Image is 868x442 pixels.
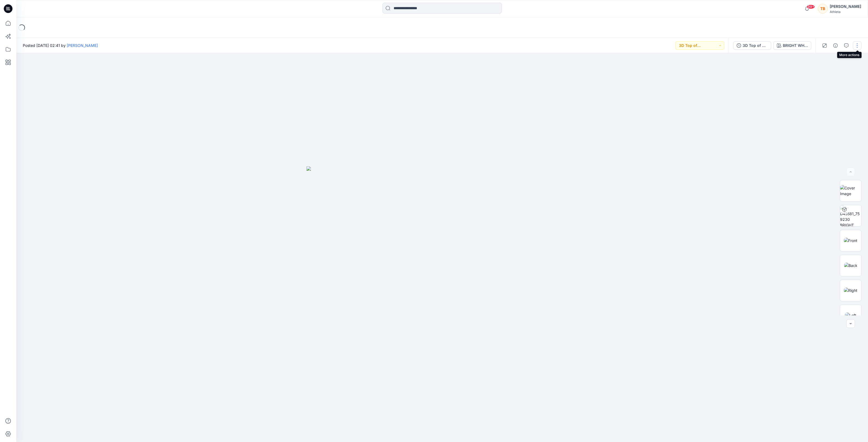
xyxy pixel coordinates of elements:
[818,4,828,14] div: TB
[807,5,815,9] span: 99+
[743,43,768,49] div: 3D Top of Production
[830,3,861,10] div: [PERSON_NAME]
[845,312,856,318] img: Left
[831,41,840,50] button: Details
[840,185,861,196] img: Cover Image
[840,205,861,226] img: A-D45581_759230 BRIGHT WHITE V2
[844,238,857,243] img: Front
[773,41,811,50] button: BRIGHT WHITE V2
[783,43,808,49] div: BRIGHT WHITE V2
[67,43,98,48] a: [PERSON_NAME]
[23,43,98,48] span: Posted [DATE] 02:41 by
[844,263,857,268] img: Back
[830,10,861,14] div: Athleta
[733,41,771,50] button: 3D Top of Production
[844,288,857,293] img: Right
